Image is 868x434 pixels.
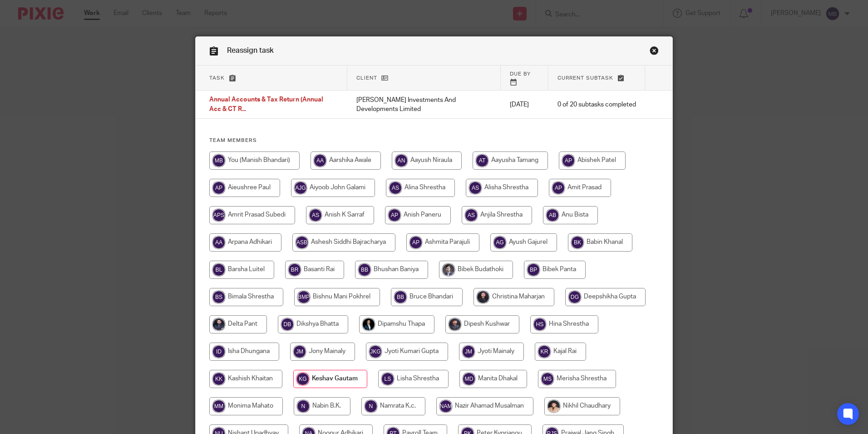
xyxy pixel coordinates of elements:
[356,96,492,114] p: [PERSON_NAME] Investments And Developments Limited
[510,71,531,76] span: Due by
[356,76,377,81] span: Client
[227,47,274,54] span: Reassign task
[209,137,659,144] h4: Team members
[548,91,645,119] td: 0 of 20 subtasks completed
[557,76,613,81] span: Current subtask
[510,100,539,109] p: [DATE]
[209,76,225,81] span: Task
[650,46,659,58] a: Close this dialog window
[209,97,323,113] span: Annual Accounts & Tax Return (Annual Acc & CT R...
